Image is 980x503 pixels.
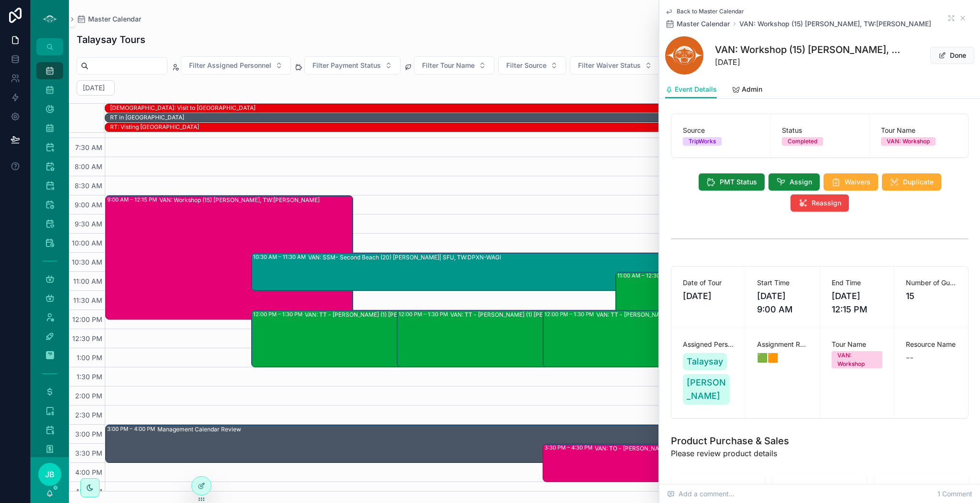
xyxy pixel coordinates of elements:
[570,56,660,75] button: Select Button
[253,253,308,261] div: 10:30 AM – 11:30 AM
[71,277,105,285] span: 11:00 AM
[683,340,734,349] span: Assigned Personnel
[414,56,494,75] button: Select Button
[110,104,256,112] div: SHAE: Visit to Japan
[70,315,105,323] span: 12:00 PM
[906,278,957,288] span: Number of Guests
[42,11,57,27] img: App logo
[757,340,808,349] span: Assignment Review
[110,123,199,131] div: RT: Visting [GEOGRAPHIC_DATA]
[77,33,145,46] h1: Talaysay Tours
[687,355,723,368] span: Talaysay
[543,444,980,482] div: 3:30 PM – 4:30 PMVAN: TO - [PERSON_NAME] (1) [PERSON_NAME], TW:RQSJ-USJP
[788,137,817,146] div: Completed
[665,81,717,99] a: Event Details
[106,425,848,462] div: 3:00 PM – 4:00 PMManagement Calendar Review
[159,196,320,204] div: VAN: Workshop (15) [PERSON_NAME], TW:[PERSON_NAME]
[837,351,877,368] div: VAN: Workshop
[545,444,595,451] div: 3:30 PM – 4:30 PM
[757,289,808,316] span: [DATE] 9:00 AM
[189,61,271,70] span: Filter Assigned Personnel
[671,434,789,448] h1: Product Purchase & Sales
[73,468,105,476] span: 4:00 PM
[110,123,199,131] div: RT: Visting England
[72,201,105,209] span: 9:00 AM
[782,126,857,135] span: Status
[83,83,105,93] h2: [DATE]
[72,182,105,190] span: 8:30 AM
[683,374,730,405] a: [PERSON_NAME]
[903,177,934,187] span: Duplicate
[882,173,941,191] button: Duplicate
[595,445,772,452] div: VAN: TO - [PERSON_NAME] (1) [PERSON_NAME], TW:RQSJ-USJP
[506,61,546,70] span: Filter Source
[107,196,159,203] div: 9:00 AM – 12:15 PM
[450,311,627,319] div: VAN: TT - [PERSON_NAME] (1) [PERSON_NAME], TW:PZFW-XJKF
[107,425,157,433] div: 3:00 PM – 4:00 PM
[69,258,105,266] span: 10:30 AM
[88,14,141,24] span: Master Calendar
[665,19,730,29] a: Master Calendar
[422,61,475,70] span: Filter Tour Name
[824,173,878,191] button: Waivers
[715,56,902,68] span: [DATE]
[596,311,775,319] div: VAN: TT - [PERSON_NAME] (1) [PERSON_NAME], TW:YPTD-GSZM
[791,194,849,212] button: Reassign
[720,177,757,187] span: PMT Status
[106,196,353,319] div: 9:00 AM – 12:15 PMVAN: Workshop (15) [PERSON_NAME], TW:[PERSON_NAME]
[70,334,105,342] span: 12:30 PM
[832,289,882,316] span: [DATE] 12:15 PM
[930,47,974,64] button: Done
[687,376,726,403] span: [PERSON_NAME]
[699,173,765,191] button: PMT Status
[73,449,105,457] span: 3:30 PM
[110,114,184,121] div: RT in [GEOGRAPHIC_DATA]
[671,448,789,459] span: Please review product details
[683,289,734,303] span: [DATE]
[616,272,979,329] div: 11:00 AM – 12:30 PMVAN: TT - [PERSON_NAME] (17) [PERSON_NAME], TW:TABJ-XBTW
[71,296,105,304] span: 11:30 AM
[74,353,105,362] span: 1:00 PM
[715,43,902,56] h1: VAN: Workshop (15) [PERSON_NAME], TW:[PERSON_NAME]
[181,56,291,75] button: Select Button
[77,14,141,24] a: Master Calendar
[790,177,812,187] span: Assign
[157,426,241,433] div: Management Calendar Review
[543,310,790,367] div: 12:00 PM – 1:30 PMVAN: TT - [PERSON_NAME] (1) [PERSON_NAME], TW:YPTD-GSZM
[72,220,105,228] span: 9:30 AM
[887,137,930,146] div: VAN: Workshop
[305,311,482,319] div: VAN: TT - [PERSON_NAME] (1) [PERSON_NAME], TW:AKEE-HTDU
[683,126,758,135] span: Source
[73,487,105,495] span: 4:30 PM
[832,340,882,349] span: Tour Name
[31,55,69,457] div: scrollable content
[683,353,727,370] a: Talaysay
[906,351,913,364] span: --
[768,173,820,191] button: Assign
[739,19,931,29] a: VAN: Workshop (15) [PERSON_NAME], TW:[PERSON_NAME]
[937,489,972,499] span: 1 Comment
[617,272,672,279] div: 11:00 AM – 12:30 PM
[832,278,882,288] span: End Time
[498,56,566,75] button: Select Button
[73,143,105,151] span: 7:30 AM
[312,61,381,70] span: Filter Payment Status
[677,8,744,15] span: Back to Master Calendar
[253,310,305,318] div: 12:00 PM – 1:30 PM
[304,56,401,75] button: Select Button
[689,137,716,146] div: TripWorks
[73,430,105,438] span: 3:00 PM
[74,373,105,381] span: 1:30 PM
[906,289,957,303] span: 15
[881,126,957,135] span: Tour Name
[308,254,501,261] div: VAN: SSM- Second Beach (20) [PERSON_NAME]| SFU, TW:DPXN-WAGI
[757,351,808,364] span: 🟩🟧
[757,278,808,288] span: Start Time
[578,61,641,70] span: Filter Waiver Status
[742,85,762,94] span: Admin
[72,162,105,171] span: 8:00 AM
[675,85,717,94] span: Event Details
[845,177,870,187] span: Waivers
[397,310,644,367] div: 12:00 PM – 1:30 PMVAN: TT - [PERSON_NAME] (1) [PERSON_NAME], TW:PZFW-XJKF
